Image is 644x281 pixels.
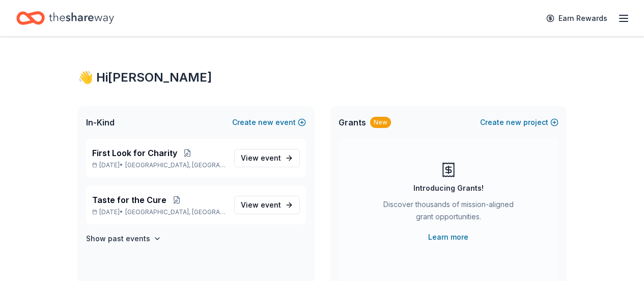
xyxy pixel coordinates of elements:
[258,116,273,129] span: new
[86,116,115,129] span: In-Kind
[241,152,281,164] span: View
[339,116,366,129] span: Grants
[234,196,300,214] a: View event
[379,198,518,227] div: Discover thousands of mission-aligned grant opportunities.
[261,154,281,162] span: event
[540,9,613,28] a: Earn Rewards
[16,6,114,30] a: Home
[480,116,558,129] button: Createnewproject
[86,233,161,245] button: Show past events
[241,199,281,211] span: View
[86,233,150,245] h4: Show past events
[92,208,226,216] p: [DATE] •
[370,117,391,128] div: New
[234,149,300,167] a: View event
[261,200,281,209] span: event
[506,116,521,129] span: new
[232,116,306,129] button: Createnewevent
[78,69,567,86] div: 👋 Hi [PERSON_NAME]
[92,147,177,159] span: First Look for Charity
[125,161,226,169] span: [GEOGRAPHIC_DATA], [GEOGRAPHIC_DATA]
[413,182,484,194] div: Introducing Grants!
[92,161,226,169] p: [DATE] •
[92,194,166,206] span: Taste for the Cure
[428,231,468,243] a: Learn more
[125,208,226,216] span: [GEOGRAPHIC_DATA], [GEOGRAPHIC_DATA]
